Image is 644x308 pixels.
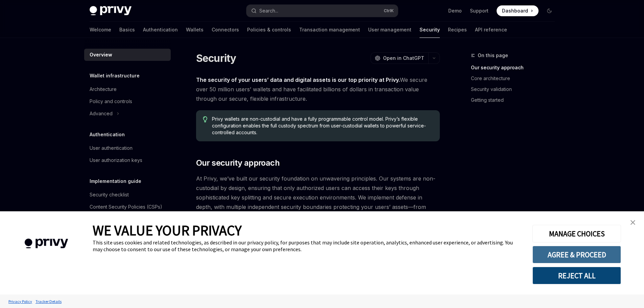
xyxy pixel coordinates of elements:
img: close banner [630,220,635,225]
button: REJECT ALL [532,267,621,284]
button: Toggle dark mode [544,5,555,16]
a: Support [470,7,488,14]
a: Transaction management [299,22,360,38]
a: User authorization keys [84,154,171,166]
a: Authentication [143,22,178,38]
svg: Tip [203,116,208,122]
div: Search... [259,7,278,15]
a: Connectors [212,22,239,38]
span: Our security approach [196,158,280,168]
strong: The security of your users’ data and digital assets is our top priority at Privy. [196,76,400,83]
button: Open in ChatGPT [371,52,428,64]
h5: Wallet infrastructure [90,72,140,80]
button: AGREE & PROCEED [532,246,621,263]
span: Dashboard [502,7,528,14]
span: At Privy, we’ve built our security foundation on unwavering principles. Our systems are non-custo... [196,174,440,221]
a: close banner [626,216,640,229]
span: Ctrl K [384,8,394,14]
a: Getting started [471,95,560,105]
span: Privy wallets are non-custodial and have a fully programmable control model. Privy’s flexible con... [212,116,433,136]
a: Policies & controls [247,22,291,38]
a: Tracker Details [34,295,63,307]
span: WE VALUE YOUR PRIVACY [93,221,242,239]
h1: Security [196,52,236,64]
a: API reference [475,22,507,38]
span: On this page [478,51,508,60]
img: dark logo [90,6,132,16]
a: Demo [448,7,462,14]
div: This site uses cookies and related technologies, as described in our privacy policy, for purposes... [93,239,522,253]
a: Welcome [90,22,111,38]
div: Content Security Policies (CSPs) [90,203,162,211]
div: User authentication [90,144,133,152]
a: Wallets [186,22,204,38]
a: Recipes [448,22,467,38]
div: Architecture [90,85,117,93]
a: Policy and controls [84,95,171,108]
span: We secure over 50 million users’ wallets and have facilitated billions of dollars in transaction ... [196,75,440,103]
h5: Authentication [90,131,125,139]
button: MANAGE CHOICES [532,225,621,242]
h5: Implementation guide [90,177,141,185]
a: Architecture [84,83,171,95]
a: Core architecture [471,73,560,84]
a: Privacy Policy [7,295,34,307]
a: Security validation [471,84,560,95]
a: Our security approach [471,62,560,73]
a: User management [368,22,411,38]
a: Security [420,22,440,38]
a: Dashboard [497,5,539,16]
a: User authentication [84,142,171,154]
div: Advanced [90,110,113,118]
a: Overview [84,49,171,61]
div: Overview [90,51,112,59]
a: Security checklist [84,189,171,201]
span: Open in ChatGPT [383,55,424,62]
div: Policy and controls [90,97,132,105]
div: User authorization keys [90,156,142,164]
a: Content Security Policies (CSPs) [84,201,171,213]
a: Basics [119,22,135,38]
div: Security checklist [90,191,129,199]
button: Search...CtrlK [246,5,398,17]
img: company logo [10,229,82,258]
